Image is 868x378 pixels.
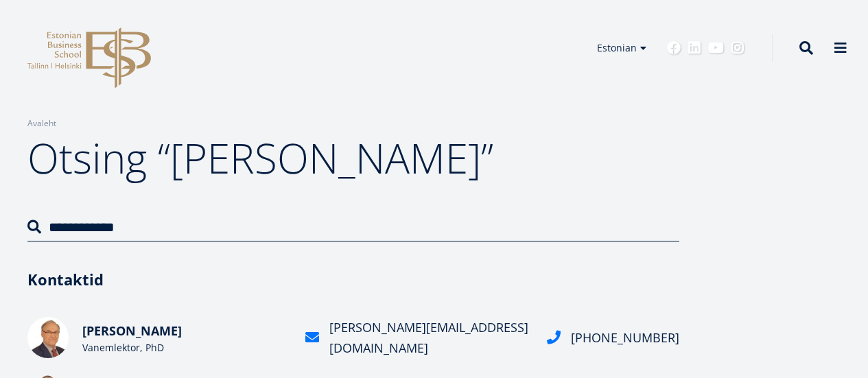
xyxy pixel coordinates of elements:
a: Linkedin [688,41,701,55]
div: Vanemlektor, PhD [82,341,288,355]
a: Avaleht [27,117,56,130]
img: Heikki Päeva [27,317,69,358]
div: [PHONE_NUMBER] [571,327,679,348]
h3: Kontaktid [27,269,679,290]
div: [PERSON_NAME][EMAIL_ADDRESS][DOMAIN_NAME] [329,317,530,358]
span: [PERSON_NAME] [82,322,182,339]
a: Facebook [667,41,681,55]
a: Youtube [708,41,724,55]
a: Instagram [731,41,744,55]
h1: Otsing “[PERSON_NAME]” [27,130,679,185]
